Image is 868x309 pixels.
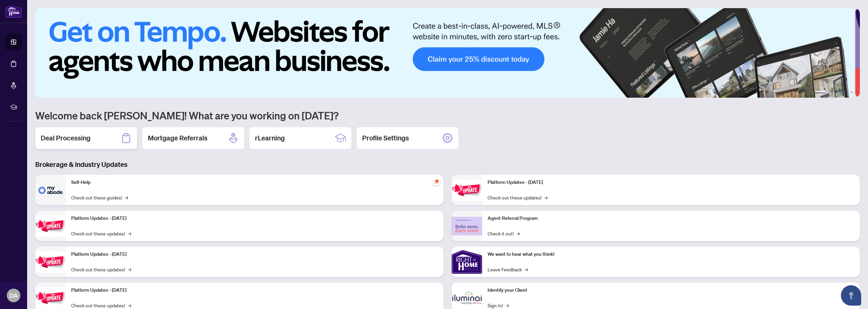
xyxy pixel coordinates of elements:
p: Platform Updates - [DATE] [71,251,438,258]
button: 4 [840,91,842,94]
img: Slide 0 [35,8,855,98]
span: → [516,230,520,237]
p: Self-Help [71,179,438,186]
button: 1 [815,91,826,94]
a: Check it out!→ [488,230,520,237]
span: → [525,266,528,273]
img: Self-Help [35,175,66,205]
span: → [544,194,548,201]
button: 6 [850,91,853,94]
h1: Welcome back [PERSON_NAME]! What are you working on [DATE]? [35,109,860,122]
button: 5 [845,91,848,94]
a: Check out these updates!→ [71,230,131,237]
h3: Brokerage & Industry Updates [35,160,860,169]
p: Platform Updates - [DATE] [71,215,438,222]
span: DA [9,291,18,300]
a: Check out these updates!→ [488,194,548,201]
button: 2 [829,91,831,94]
img: Platform Updates - July 21, 2025 [35,251,66,273]
img: Platform Updates - July 8, 2025 [35,287,66,309]
img: Platform Updates - June 23, 2025 [452,179,482,201]
img: Platform Updates - September 16, 2025 [35,215,66,237]
p: Platform Updates - [DATE] [488,179,854,186]
p: Agent Referral Program [488,215,854,222]
h2: Profile Settings [362,133,409,143]
span: → [128,302,131,309]
span: → [506,302,509,309]
a: Leave Feedback→ [488,266,528,273]
a: Sign In!→ [488,302,509,309]
span: → [128,230,131,237]
p: We want to hear what you think! [488,251,854,258]
h2: rLearning [255,133,285,143]
img: Agent Referral Program [452,217,482,235]
p: Platform Updates - [DATE] [71,287,438,294]
a: Check out these updates!→ [71,302,131,309]
button: Open asap [841,285,861,306]
img: logo [5,5,22,18]
h2: Mortgage Referrals [148,133,208,143]
a: Check out these guides!→ [71,194,128,201]
span: → [128,266,131,273]
p: Identify your Client [488,287,854,294]
h2: Deal Processing [41,133,91,143]
a: Check out these updates!→ [71,266,131,273]
button: 3 [834,91,837,94]
span: pushpin [433,177,441,186]
span: → [125,194,128,201]
img: We want to hear what you think! [452,247,482,277]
